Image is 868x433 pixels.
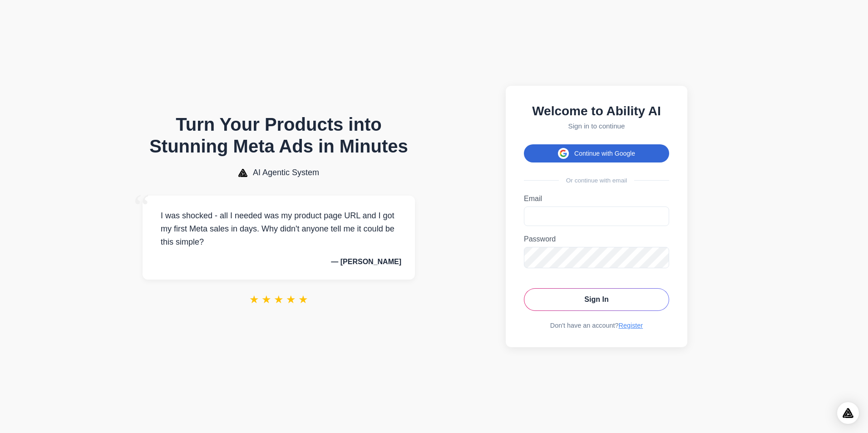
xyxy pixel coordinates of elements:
[133,187,150,228] span: “
[524,195,669,203] label: Email
[286,293,296,306] span: ★
[261,293,271,306] span: ★
[524,322,669,329] div: Don't have an account?
[143,113,415,157] h1: Turn Your Products into Stunning Meta Ads in Minutes
[156,258,401,266] p: — [PERSON_NAME]
[253,168,319,177] span: AI Agentic System
[524,177,669,184] div: Or continue with email
[619,322,643,329] a: Register
[837,402,859,424] div: Open Intercom Messenger
[524,235,669,243] label: Password
[274,293,284,306] span: ★
[524,288,669,311] button: Sign In
[524,104,669,118] h2: Welcome to Ability AI
[298,293,308,306] span: ★
[249,293,259,306] span: ★
[238,169,247,177] img: AI Agentic System Logo
[524,144,669,162] button: Continue with Google
[524,122,669,130] p: Sign in to continue
[156,209,401,248] p: I was shocked - all I needed was my product page URL and I got my first Meta sales in days. Why d...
